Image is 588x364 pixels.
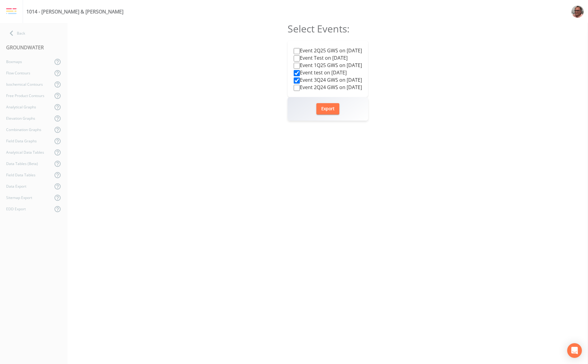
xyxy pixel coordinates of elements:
input: Event Test on [DATE] [294,55,300,62]
img: e2d790fa78825a4bb76dcb6ab311d44c [571,6,584,18]
label: Event 2Q25 GWS on [DATE] [294,47,362,54]
h2: Select Events: [288,23,368,35]
label: Event 3Q24 GWS on [DATE] [294,76,362,84]
img: logo [6,8,17,15]
label: Event 1Q25 GWS on [DATE] [294,62,362,69]
input: Event 2Q25 GWS on [DATE] [294,48,300,54]
label: Event Test on [DATE] [294,54,348,62]
label: Event test on [DATE] [294,69,347,76]
input: Event 1Q25 GWS on [DATE] [294,63,300,69]
div: Open Intercom Messenger [567,343,582,358]
div: 1014 - [PERSON_NAME] & [PERSON_NAME] [26,8,123,15]
input: Event test on [DATE] [294,70,300,76]
label: Event 2Q24 GWS on [DATE] [294,84,362,91]
input: Event 2Q24 GWS on [DATE] [294,85,300,91]
input: Event 3Q24 GWS on [DATE] [294,77,300,84]
button: Export [316,103,339,114]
